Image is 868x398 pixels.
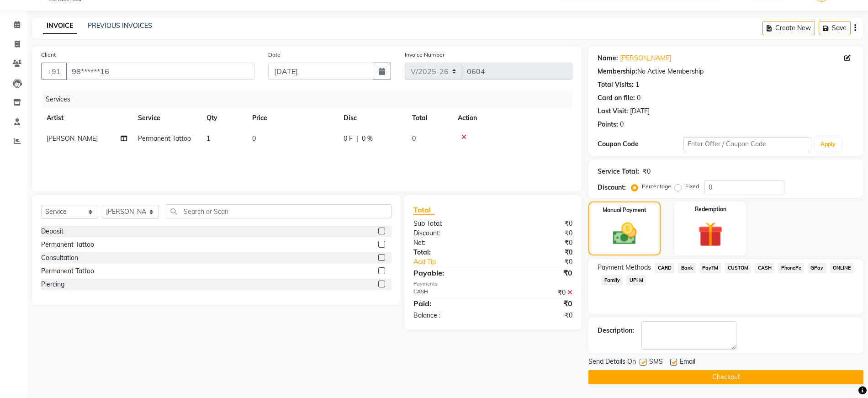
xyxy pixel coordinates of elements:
div: 0 [620,120,624,129]
span: [PERSON_NAME] [47,134,98,143]
button: Create New [762,21,815,35]
div: ₹0 [493,267,579,278]
span: 0 F [344,134,353,143]
button: Apply [815,138,841,151]
div: Name: [598,53,618,63]
div: No Active Membership [598,67,854,76]
span: Email [680,357,695,368]
th: Total [407,108,452,128]
span: GPay [808,263,826,273]
th: Disc [338,108,407,128]
span: CARD [655,263,674,273]
span: Permanent Tattoo [138,134,191,143]
input: Search or Scan [166,204,392,218]
input: Enter Offer / Coupon Code [683,137,812,151]
div: Payable: [407,267,493,278]
div: Balance : [407,311,493,320]
span: 1 [206,134,210,143]
div: Paid: [407,298,493,309]
label: Percentage [642,182,671,191]
div: ₹0 [493,288,579,297]
label: Invoice Number [405,51,445,59]
div: Discount: [598,183,626,192]
span: 0 % [362,134,373,143]
div: Membership: [598,67,637,76]
th: Artist [41,108,132,128]
div: Service Total: [598,167,639,176]
label: Redemption [695,205,726,213]
div: Description: [598,326,634,335]
div: 1 [635,80,639,90]
span: Total [413,205,434,215]
div: Last Visit: [598,106,628,116]
a: PREVIOUS INVOICES [88,21,152,30]
div: ₹0 [493,238,579,248]
div: Total: [407,248,493,257]
th: Price [247,108,338,128]
div: ₹0 [643,167,651,176]
a: INVOICE [43,18,77,34]
div: ₹0 [493,298,579,309]
span: 0 [412,134,416,143]
div: Services [42,91,579,108]
span: Family [601,275,623,286]
div: Permanent Tattoo [41,266,94,276]
span: CASH [755,263,774,273]
div: ₹0 [508,257,580,267]
th: Service [132,108,201,128]
span: ONLINE [830,263,854,273]
span: Bank [678,263,696,273]
div: Sub Total: [407,219,493,228]
div: Discount: [407,228,493,238]
span: Send Details On [588,357,636,368]
div: Card on file: [598,93,635,103]
span: UPI M [626,275,646,286]
label: Fixed [685,182,699,191]
button: +91 [41,63,67,80]
span: CUSTOM [725,263,752,273]
div: Deposit [41,227,64,236]
th: Qty [201,108,247,128]
label: Manual Payment [603,206,646,214]
label: Date [268,51,281,59]
div: CASH [407,288,493,297]
div: ₹0 [493,219,579,228]
button: Checkout [588,370,863,384]
div: ₹0 [493,248,579,257]
span: 0 [252,134,256,143]
div: Permanent Tattoo [41,240,94,249]
div: [DATE] [630,106,650,116]
div: Piercing [41,280,64,289]
span: PhonePe [778,263,804,273]
span: Payment Methods [598,263,651,272]
input: Search by Name/Mobile/Email/Code [66,63,254,80]
div: Net: [407,238,493,248]
span: SMS [649,357,663,368]
div: ₹0 [493,311,579,320]
button: Save [819,21,851,35]
div: Payments [413,280,572,288]
a: [PERSON_NAME] [620,53,671,63]
span: PayTM [699,263,721,273]
div: Coupon Code [598,139,683,149]
div: Consultation [41,253,78,263]
div: Points: [598,120,618,129]
div: Total Visits: [598,80,634,90]
label: Client [41,51,56,59]
div: ₹0 [493,228,579,238]
th: Action [452,108,572,128]
img: _gift.svg [690,219,730,250]
a: Add Tip [407,257,508,267]
div: 0 [637,93,640,103]
span: | [356,134,358,143]
img: _cash.svg [605,220,644,248]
